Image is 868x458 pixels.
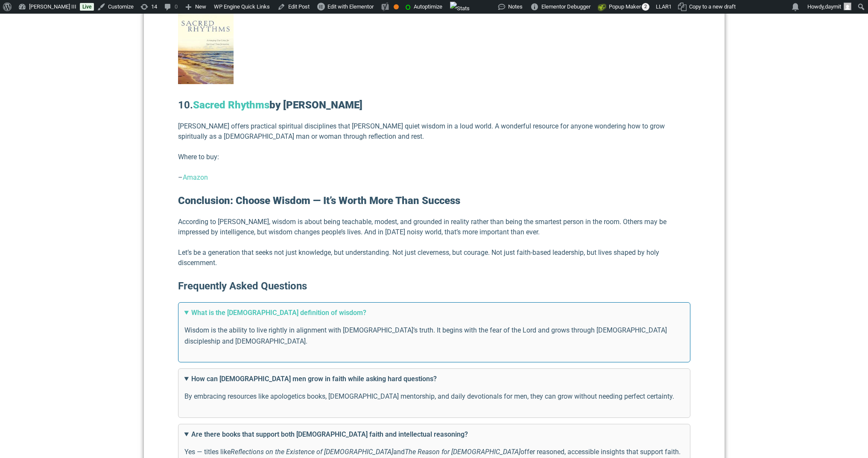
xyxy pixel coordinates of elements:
a: Sacred Rhythms [193,99,269,111]
p: [PERSON_NAME] offers practical spiritual disciplines that [PERSON_NAME] quiet wisdom in a loud wo... [178,121,690,142]
span: daymit [825,3,841,10]
p: Yes — titles like and offer reasoned, accessible insights that support faith. [184,446,684,458]
img: Views over 48 hours. Click for more Jetpack Stats. [450,2,470,15]
p: Wisdom is the ability to live rightly in alignment with [DEMOGRAPHIC_DATA]’s truth. It begins wit... [184,325,684,347]
span: 1 [669,3,672,10]
div: OK [394,4,399,9]
summary: Are there books that support both [DEMOGRAPHIC_DATA] faith and intellectual reasoning? [184,429,684,440]
a: Live [80,3,94,11]
a: Amazon [183,173,208,181]
em: Reflections on the Existence of [DEMOGRAPHIC_DATA] [231,448,393,456]
b: Conclusion: Choose Wisdom — It’s Worth More Than Success [178,195,460,207]
p: Where to buy: [178,152,690,162]
summary: How can [DEMOGRAPHIC_DATA] men grow in faith while asking hard questions? [184,374,684,384]
span: 2 [642,3,649,11]
p: By embracing resources like apologetics books, [DEMOGRAPHIC_DATA] mentorship, and daily devotiona... [184,391,684,402]
h2: 10. [178,97,690,113]
h2: Frequently Asked Questions [178,278,690,294]
summary: What is the [DEMOGRAPHIC_DATA] definition of wisdom? [184,308,684,318]
p: According to [PERSON_NAME], wisdom is about being teachable, modest, and grounded in reality rath... [178,217,690,237]
p: – [178,172,690,183]
span: Edit with Elementor [327,3,374,10]
em: The Reason for [DEMOGRAPHIC_DATA] [405,448,520,456]
b: by [PERSON_NAME] [269,99,362,111]
p: Let’s be a generation that seeks not just knowledge, but understanding. Not just cleverness, but ... [178,248,690,268]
